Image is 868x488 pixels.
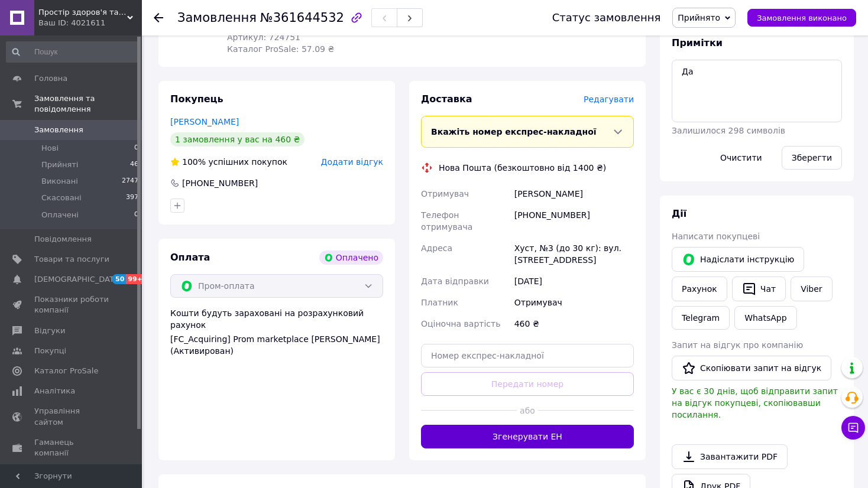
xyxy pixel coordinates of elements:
div: [FC_Acquiring] Prom marketplace [PERSON_NAME] (Активирован) [170,333,383,357]
div: Отримувач [512,292,636,313]
span: Оплата [170,252,210,263]
input: Пошук [6,41,140,63]
div: Оплачено [319,250,383,265]
span: Каталог ProSale [34,366,98,376]
button: Очистити [710,146,772,170]
span: Каталог ProSale: 57.09 ₴ [227,44,334,54]
span: 0 [134,143,138,154]
span: Покупець [170,93,224,105]
span: 100% [182,157,206,167]
span: Запит на відгук про компанію [672,340,803,350]
button: Скопіювати запит на відгук [672,356,831,380]
button: Згенерувати ЕН [421,425,634,448]
div: Статус замовлення [552,12,661,24]
div: [PHONE_NUMBER] [512,204,636,238]
span: Телефон отримувача [421,210,472,232]
a: Viber [791,276,832,301]
span: Скасовані [41,193,82,203]
span: Редагувати [584,95,634,104]
div: [DATE] [512,271,636,292]
a: WhatsApp [734,306,796,330]
span: 397 [126,193,138,203]
span: Дата відправки [421,276,489,286]
span: Доставка [421,93,472,105]
button: Надіслати інструкцію [672,247,804,272]
span: Отримувач [421,189,469,199]
span: 50 [112,274,126,284]
div: [PERSON_NAME] [512,183,636,204]
button: Чат [732,276,786,301]
button: Замовлення виконано [747,9,856,27]
span: Оціночна вартість [421,319,500,328]
span: №361644532 [260,11,344,25]
span: 99+ [126,274,145,284]
div: Нова Пошта (безкоштовно від 1400 ₴) [436,162,609,174]
span: Товари та послуги [34,254,109,265]
a: Завантажити PDF [672,444,788,469]
span: Додати відгук [321,157,383,167]
span: Оплачені [41,210,79,220]
span: Виконані [41,176,78,187]
span: Примітки [672,37,723,48]
span: Прийнято [678,13,720,22]
span: Дії [672,208,686,219]
span: Замовлення [34,125,83,135]
div: успішних покупок [170,156,287,168]
span: 0 [134,210,138,220]
div: 460 ₴ [512,313,636,334]
span: або [517,405,538,417]
input: Номер експрес-накладної [421,344,634,367]
div: Ваш ID: 4021611 [38,18,142,28]
div: 1 замовлення у вас на 460 ₴ [170,132,305,147]
span: Повідомлення [34,234,92,245]
span: Замовлення виконано [757,14,847,22]
button: Рахунок [672,276,727,301]
span: Написати покупцеві [672,232,760,241]
span: Головна [34,73,67,84]
a: Telegram [672,306,730,330]
span: Управління сайтом [34,406,109,427]
span: Залишилося 298 символів [672,126,785,135]
span: Вкажіть номер експрес-накладної [431,127,597,136]
div: [PHONE_NUMBER] [181,177,259,189]
div: Кошти будуть зараховані на розрахунковий рахунок [170,307,383,357]
span: Простір здоров'я та краси [38,7,127,18]
span: Гаманець компанії [34,437,109,458]
textarea: Да [672,60,842,122]
span: [DEMOGRAPHIC_DATA] [34,274,122,285]
span: Нові [41,143,59,154]
span: Показники роботи компанії [34,294,109,315]
span: Адреса [421,243,452,253]
span: 46 [130,160,138,170]
span: Платник [421,298,458,307]
a: [PERSON_NAME] [170,117,239,126]
div: Хуст, №3 (до 30 кг): вул. [STREET_ADDRESS] [512,238,636,271]
div: Повернутися назад [154,12,163,24]
span: Відгуки [34,326,65,336]
span: Покупці [34,346,66,356]
span: Аналітика [34,386,75,396]
span: Замовлення та повідомлення [34,93,142,115]
span: Прийняті [41,160,78,170]
span: У вас є 30 днів, щоб відправити запит на відгук покупцеві, скопіювавши посилання. [672,386,838,419]
span: Артикул: 724751 [227,32,300,42]
button: Чат з покупцем [841,416,865,440]
span: 2747 [122,176,138,187]
span: Замовлення [177,11,257,25]
button: Зберегти [782,146,842,170]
